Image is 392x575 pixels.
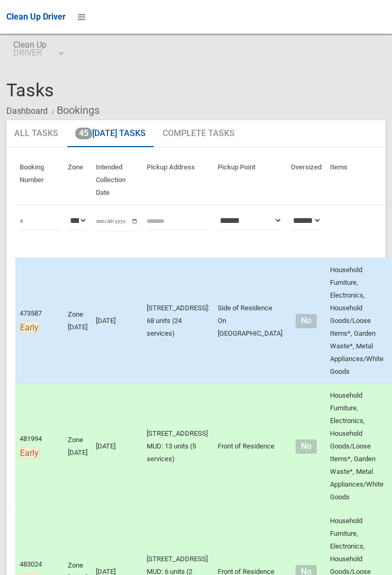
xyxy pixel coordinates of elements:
[287,156,326,205] th: Oversized
[326,384,388,509] td: Household Furniture, Electronics, Household Goods/Loose Items*, Garden Waste*, Metal Appliances/W...
[213,384,287,509] td: Front of Residence
[92,384,142,509] td: [DATE]
[6,120,66,148] a: All Tasks
[20,322,39,333] span: Early
[155,120,243,148] a: Complete Tasks
[15,258,64,384] td: 473587
[142,258,213,384] td: [STREET_ADDRESS]: 68 units (24 services)
[13,41,63,57] span: Clean Up
[326,156,388,205] th: Items
[92,156,142,205] th: Intended Collection Date
[67,120,154,148] a: 45[DATE] Tasks
[213,258,287,384] td: Side of Residence On [GEOGRAPHIC_DATA]
[92,258,142,384] td: [DATE]
[64,258,92,384] td: Zone [DATE]
[6,9,66,25] a: Clean Up Driver
[291,442,322,451] h4: Normal sized
[15,156,64,205] th: Booking Number
[142,156,213,205] th: Pickup Address
[64,384,92,509] td: Zone [DATE]
[64,156,92,205] th: Zone
[15,384,64,509] td: 481994
[6,12,66,22] span: Clean Up Driver
[6,79,54,101] span: Tasks
[213,156,287,205] th: Pickup Point
[6,34,69,68] a: Clean UpDRIVER
[49,101,100,120] li: Bookings
[296,439,316,454] span: No
[13,49,47,57] small: DRIVER
[291,317,322,326] h4: Normal sized
[75,128,92,139] span: 45
[6,106,48,116] a: Dashboard
[326,258,388,384] td: Household Furniture, Electronics, Household Goods/Loose Items*, Garden Waste*, Metal Appliances/W...
[20,447,39,459] span: Early
[142,384,213,509] td: [STREET_ADDRESS] MUD: 13 units (5 services)
[296,314,316,328] span: No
